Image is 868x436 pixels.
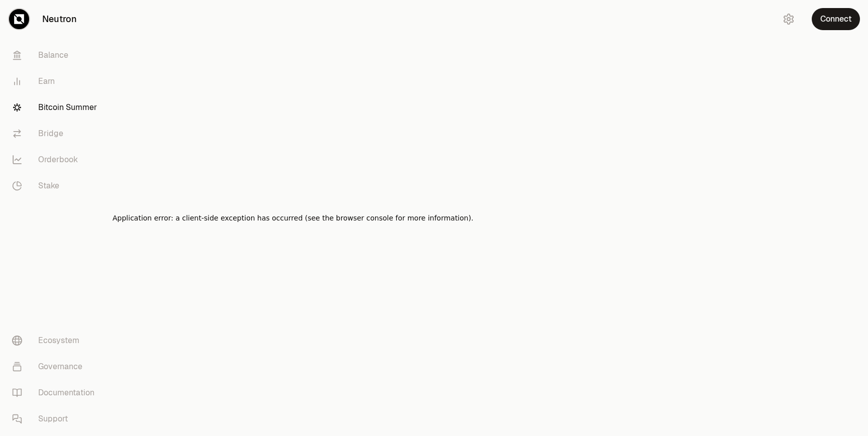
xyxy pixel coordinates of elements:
a: Support [4,406,108,432]
a: Orderbook [4,147,108,173]
a: Earn [4,68,108,94]
a: Stake [4,173,108,199]
h2: Application error: a client-side exception has occurred (see the browser console for more informa... [113,211,473,225]
a: Documentation [4,380,108,406]
a: Balance [4,42,108,68]
a: Bridge [4,121,108,147]
a: Ecosystem [4,328,108,354]
button: Connect [812,8,860,30]
a: Bitcoin Summer [4,94,108,121]
a: Governance [4,354,108,380]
